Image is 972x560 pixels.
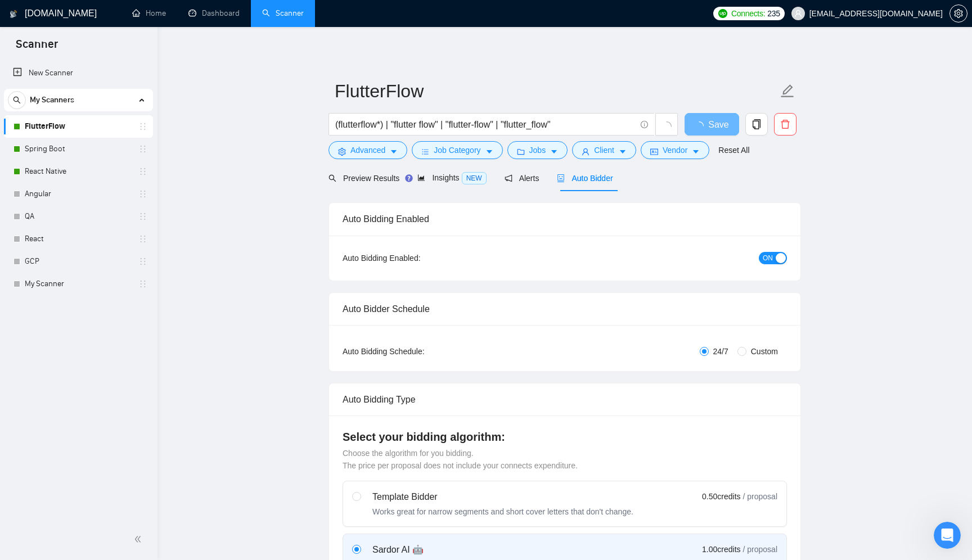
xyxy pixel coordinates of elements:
a: setting [949,9,967,18]
span: / proposal [743,491,777,502]
input: Scanner name... [335,77,778,105]
span: info-circle [641,121,648,128]
span: Client [594,144,614,156]
div: Auto Bidding Enabled [343,203,787,235]
button: barsJob Categorycaret-down [412,141,502,159]
a: Spring Boot [25,138,132,160]
span: Jobs [529,144,546,156]
button: idcardVendorcaret-down [641,141,709,159]
span: area-chart [417,174,425,182]
a: searchScanner [262,8,304,18]
span: notification [505,174,512,182]
span: caret-down [619,147,627,156]
a: Angular [25,183,132,205]
span: idcard [650,147,658,156]
span: caret-down [692,147,700,156]
span: robot [557,174,565,182]
span: Connects: [731,7,765,20]
span: holder [138,257,147,266]
h4: Select your bidding algorithm: [343,429,787,445]
iframe: Intercom live chat [934,522,961,549]
div: Auto Bidder Schedule [343,293,787,325]
span: caret-down [390,147,398,156]
span: loading [695,121,708,130]
span: holder [138,167,147,176]
span: caret-down [550,147,558,156]
button: userClientcaret-down [572,141,636,159]
span: My Scanners [30,89,74,111]
div: Sardor AI 🤖 [372,543,548,557]
span: 0.50 credits [702,490,740,503]
span: Advanced [350,144,385,156]
a: React Native [25,160,132,183]
button: folderJobscaret-down [507,141,568,159]
button: search [8,91,26,109]
span: edit [780,84,795,98]
span: Alerts [505,174,539,183]
li: New Scanner [4,62,153,84]
button: Save [685,113,739,136]
span: holder [138,122,147,131]
a: New Scanner [13,62,144,84]
span: setting [338,147,346,156]
a: My Scanner [25,273,132,295]
span: copy [746,119,767,129]
span: Preview Results [328,174,399,183]
span: 235 [767,7,780,20]
span: Job Category [434,144,480,156]
span: holder [138,189,147,198]
button: settingAdvancedcaret-down [328,141,407,159]
span: holder [138,234,147,243]
img: upwork-logo.png [718,9,727,18]
span: holder [138,212,147,221]
span: 24/7 [709,345,733,358]
a: homeHome [132,8,166,18]
div: Works great for narrow segments and short cover letters that don't change. [372,506,633,517]
button: delete [774,113,796,136]
img: logo [10,5,17,23]
input: Search Freelance Jobs... [335,118,636,132]
a: Reset All [718,144,749,156]
span: Scanner [7,36,67,60]
span: / proposal [743,544,777,555]
span: Custom [746,345,782,358]
span: Save [708,118,728,132]
a: React [25,228,132,250]
span: loading [661,121,672,132]
div: Tooltip anchor [404,173,414,183]
span: Insights [417,173,486,182]
a: dashboardDashboard [188,8,240,18]
span: double-left [134,534,145,545]
div: Auto Bidding Enabled: [343,252,490,264]
span: 1.00 credits [702,543,740,556]
button: copy [745,113,768,136]
span: setting [950,9,967,18]
span: Vendor [663,144,687,156]
div: Auto Bidding Type [343,383,787,416]
a: GCP [25,250,132,273]
span: delete [775,119,796,129]
span: folder [517,147,525,156]
span: bars [421,147,429,156]
span: ON [763,252,773,264]
button: setting [949,4,967,22]
span: caret-down [485,147,493,156]
span: user [794,10,802,17]
li: My Scanners [4,89,153,295]
span: NEW [462,172,487,184]
span: holder [138,279,147,288]
div: Template Bidder [372,490,633,504]
div: Auto Bidding Schedule: [343,345,490,358]
span: Auto Bidder [557,174,613,183]
span: user [582,147,589,156]
span: Choose the algorithm for you bidding. The price per proposal does not include your connects expen... [343,449,578,470]
span: holder [138,144,147,153]
span: search [8,96,25,104]
span: search [328,174,336,182]
a: QA [25,205,132,228]
a: FlutterFlow [25,115,132,138]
